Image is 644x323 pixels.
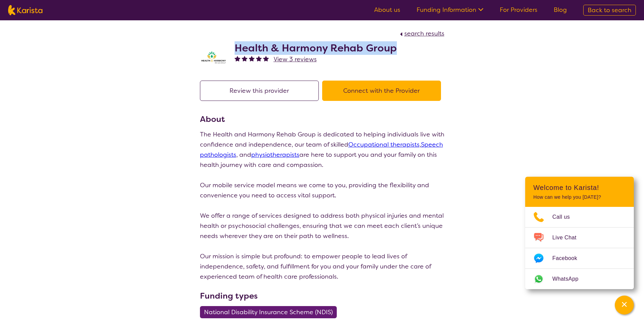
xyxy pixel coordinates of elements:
a: search results [398,29,444,38]
a: Review this provider [200,87,322,95]
img: ztak9tblhgtrn1fit8ap.png [200,50,227,64]
a: Occupational therapists [348,141,420,149]
button: Review this provider [200,81,319,101]
span: Back to search [588,6,631,14]
img: fullstar [249,56,255,61]
button: Channel Menu [615,296,634,315]
p: How can we help you [DATE]? [533,194,626,200]
img: fullstar [235,56,240,61]
h3: About [200,113,444,125]
ul: Choose channel [525,207,634,289]
img: Karista logo [8,5,42,15]
h2: Welcome to Karista! [533,184,626,192]
span: Facebook [552,253,585,263]
a: About us [374,6,400,14]
img: fullstar [256,56,262,61]
p: Our mission is simple but profound: to empower people to lead lives of independence, safety, and ... [200,251,444,282]
img: fullstar [242,56,247,61]
h2: Health & Harmony Rehab Group [235,42,397,54]
a: View 3 reviews [274,54,317,64]
span: Call us [552,212,578,222]
span: Live Chat [552,233,585,243]
a: Back to search [583,5,636,16]
a: physiotherapists [251,151,299,159]
span: National Disability Insurance Scheme (NDIS) [204,306,333,318]
span: View 3 reviews [274,55,317,63]
div: Channel Menu [525,177,634,289]
a: For Providers [500,6,537,14]
a: Blog [554,6,567,14]
p: We offer a range of services designed to address both physical injuries and mental health or psyc... [200,211,444,241]
h3: Funding types [200,290,444,302]
span: search results [404,29,444,38]
span: WhatsApp [552,274,587,284]
a: Connect with the Provider [322,87,444,95]
p: Our mobile service model means we come to you, providing the flexibility and convenience you need... [200,180,444,200]
a: National Disability Insurance Scheme (NDIS) [200,308,341,316]
a: Web link opens in a new tab. [525,269,634,289]
a: Funding Information [417,6,483,14]
button: Connect with the Provider [322,81,441,101]
img: fullstar [263,56,269,61]
p: The Health and Harmony Rehab Group is dedicated to helping individuals live with confidence and i... [200,129,444,170]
